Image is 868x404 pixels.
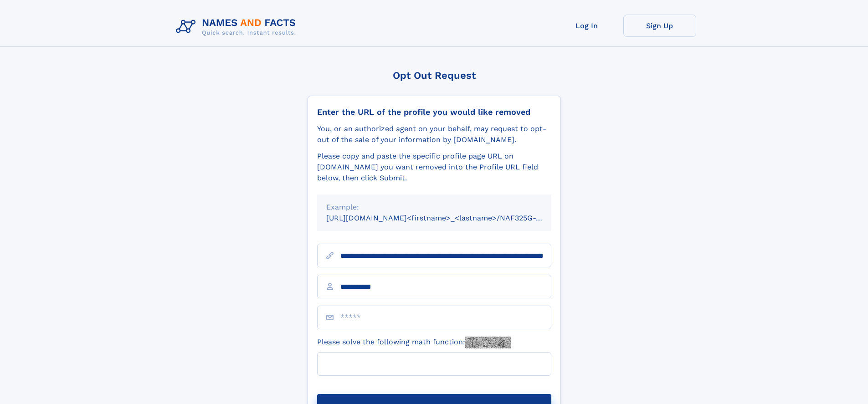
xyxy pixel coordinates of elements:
label: Please solve the following math function: [317,337,511,348]
a: Log In [550,15,623,37]
img: Logo Names and Facts [172,15,303,39]
div: Enter the URL of the profile you would like removed [317,107,551,117]
div: Opt Out Request [308,70,561,81]
small: [URL][DOMAIN_NAME]<firstname>_<lastname>/NAF325G-xxxxxxxx [326,214,569,222]
div: Example: [326,202,542,213]
div: You, or an authorized agent on your behalf, may request to opt-out of the sale of your informatio... [317,123,551,145]
a: Sign Up [623,15,696,37]
div: Please copy and paste the specific profile page URL on [DOMAIN_NAME] you want removed into the Pr... [317,151,551,184]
